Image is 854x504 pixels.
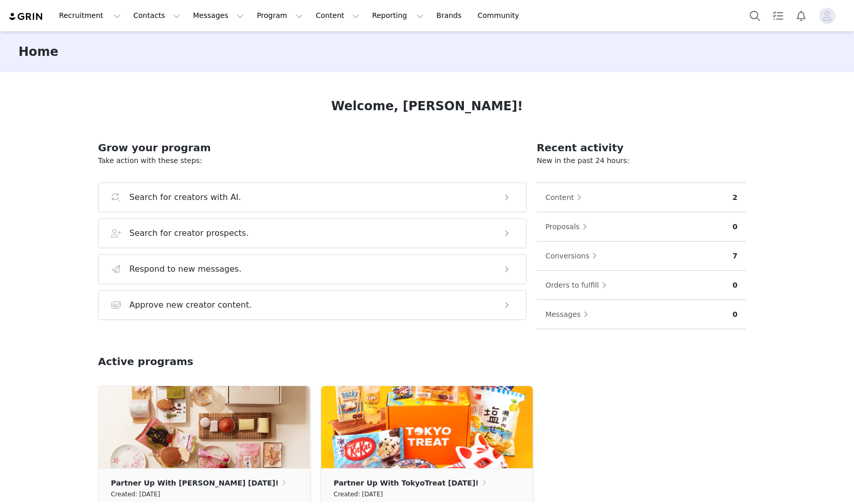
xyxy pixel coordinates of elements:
small: Created: [DATE] [334,489,383,500]
img: grin logo [8,12,44,22]
p: 0 [732,221,737,232]
p: 0 [732,309,737,320]
button: Notifications [790,4,812,27]
button: Respond to new messages. [98,254,527,284]
a: Community [472,4,530,27]
button: Profile [813,8,846,24]
button: Search for creators with AI. [98,183,527,212]
p: 2 [732,192,737,203]
h3: Respond to new messages. [129,263,242,275]
button: Conversions [545,248,603,264]
p: 0 [732,280,737,291]
h2: Grow your program [98,140,527,155]
button: Approve new creator content. [98,290,527,320]
button: Messages [545,306,594,322]
h3: Home [18,43,59,61]
p: 7 [732,251,737,261]
button: Content [309,4,365,27]
button: Search [744,4,766,27]
a: Brands [430,4,471,27]
button: Reporting [366,4,430,27]
small: Created: [DATE] [111,489,160,500]
a: Tasks [767,4,789,27]
img: f390aa40-d0b2-4aa8-a30d-b3262abc593b.png [321,386,533,468]
h1: Welcome, [PERSON_NAME]! [331,97,523,115]
button: Content [545,189,587,206]
div: avatar [822,8,832,24]
button: Program [250,4,309,27]
h2: Recent activity [537,140,746,155]
h2: Active programs [98,354,193,369]
button: Recruitment [53,4,127,27]
p: Take action with these steps: [98,155,527,166]
p: Partner Up With [PERSON_NAME] [DATE]! [111,477,279,489]
h3: Approve new creator content. [129,299,252,311]
button: Search for creator prospects. [98,218,527,248]
p: New in the past 24 hours: [537,155,746,166]
button: Proposals [545,218,593,235]
h3: Search for creators with AI. [129,191,241,204]
button: Messages [187,4,250,27]
img: fcb98f97-89a8-474d-9d88-08a164333915.png [99,386,310,468]
button: Contacts [127,4,186,27]
button: Orders to fulfill [545,277,612,293]
p: Partner Up With TokyoTreat [DATE]! [334,477,479,489]
h3: Search for creator prospects. [129,227,249,239]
